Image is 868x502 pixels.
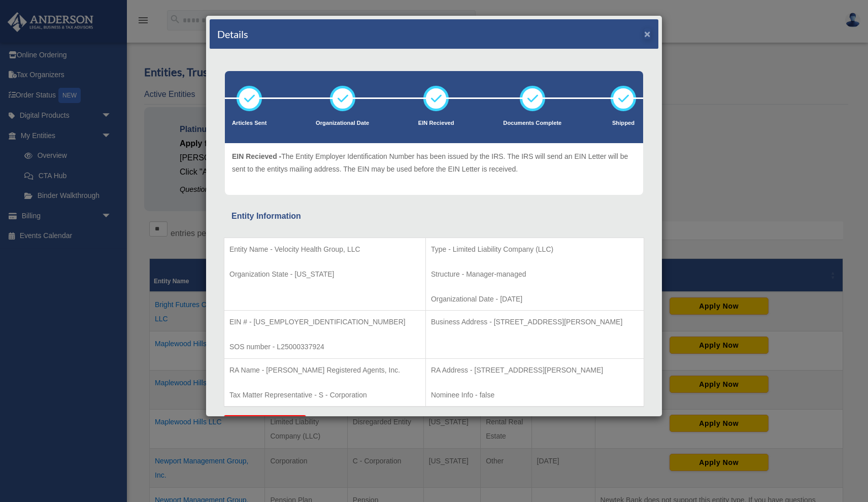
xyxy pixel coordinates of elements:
[232,150,636,175] p: The Entity Employer Identification Number has been issued by the IRS. The IRS will send an EIN Le...
[431,389,639,401] p: Nominee Info - false
[644,28,651,39] button: ×
[431,293,639,306] p: Organizational Date - [DATE]
[232,152,281,160] span: EIN Recieved -
[431,316,639,328] p: Business Address - [STREET_ADDRESS][PERSON_NAME]
[229,316,420,328] p: EIN # - [US_EMPLOYER_IDENTIFICATION_NUMBER]
[229,268,420,281] p: Organization State - [US_STATE]
[611,118,636,128] p: Shipped
[231,209,637,223] div: Entity Information
[232,118,266,128] p: Articles Sent
[229,243,420,256] p: Entity Name - Velocity Health Group, LLC
[229,341,420,353] p: SOS number - L25000337924
[229,389,420,401] p: Tax Matter Representative - S - Corporation
[229,364,420,377] p: RA Name - [PERSON_NAME] Registered Agents, Inc.
[503,118,561,128] p: Documents Complete
[431,364,639,377] p: RA Address - [STREET_ADDRESS][PERSON_NAME]
[418,118,454,128] p: EIN Recieved
[316,118,369,128] p: Organizational Date
[217,27,248,41] h4: Details
[431,268,639,281] p: Structure - Manager-managed
[431,243,639,256] p: Type - Limited Liability Company (LLC)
